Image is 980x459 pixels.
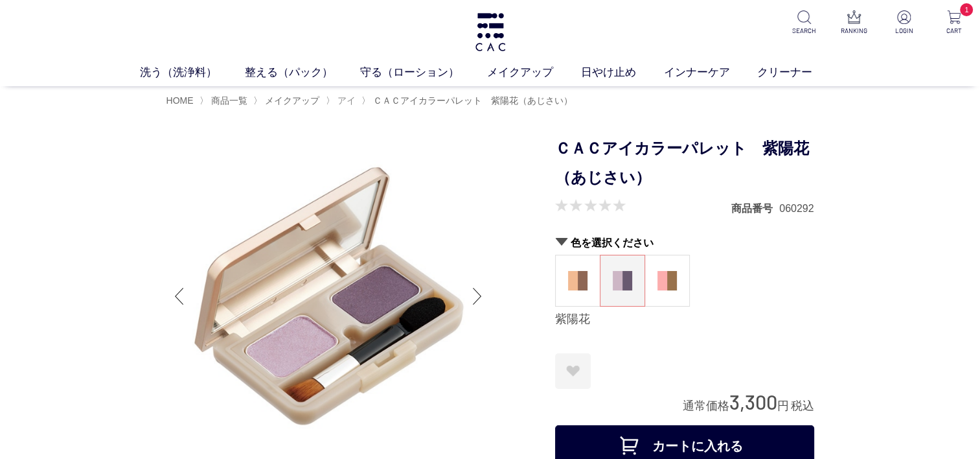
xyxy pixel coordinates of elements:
[788,26,820,36] p: SEARCH
[779,202,814,215] dd: 060292
[335,95,356,106] a: アイ
[556,255,600,306] a: 柿渋
[555,236,814,250] h2: 色を選択ください
[166,95,194,106] a: HOME
[838,26,870,36] p: RANKING
[657,271,677,290] img: 八重桜
[253,95,323,107] li: 〉
[664,64,758,81] a: インナーケア
[568,271,587,290] img: 柿渋
[166,270,192,322] div: Previous slide
[683,399,729,412] span: 通常価格
[245,64,361,81] a: 整える（パック）
[360,64,487,81] a: 守る（ローション）
[361,95,576,107] li: 〉
[555,312,814,327] div: 紫陽花
[166,134,490,458] img: ＣＡＣアイカラーパレット 紫陽花（あじさい） 紫陽花
[838,10,870,36] a: RANKING
[199,95,251,107] li: 〉
[729,390,777,414] span: 3,300
[373,95,573,106] span: ＣＡＣアイカラーパレット 紫陽花（あじさい）
[555,353,591,389] a: お気に入りに登録する
[370,95,573,106] a: ＣＡＣアイカラーパレット 紫陽花（あじさい）
[788,10,820,36] a: SEARCH
[645,255,689,306] a: 八重桜
[262,95,319,106] a: メイクアップ
[265,95,319,106] span: メイクアップ
[731,202,779,215] dt: 商品番号
[209,95,247,106] a: 商品一覧
[326,95,359,107] li: 〉
[581,64,664,81] a: 日やけ止め
[644,255,690,307] dl: 八重桜
[888,10,920,36] a: LOGIN
[211,95,247,106] span: 商品一覧
[464,270,490,322] div: Next slide
[473,13,507,51] img: logo
[613,271,632,290] img: 紫陽花
[888,26,920,36] p: LOGIN
[555,255,600,307] dl: 柿渋
[938,26,970,36] p: CART
[791,399,814,412] span: 税込
[960,3,973,16] span: 1
[757,64,840,81] a: クリーナー
[337,95,356,106] span: アイ
[600,255,645,307] dl: 紫陽花
[487,64,581,81] a: メイクアップ
[777,399,789,412] span: 円
[140,64,245,81] a: 洗う（洗浄料）
[938,10,970,36] a: 1 CART
[555,134,814,193] h1: ＣＡＣアイカラーパレット 紫陽花（あじさい）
